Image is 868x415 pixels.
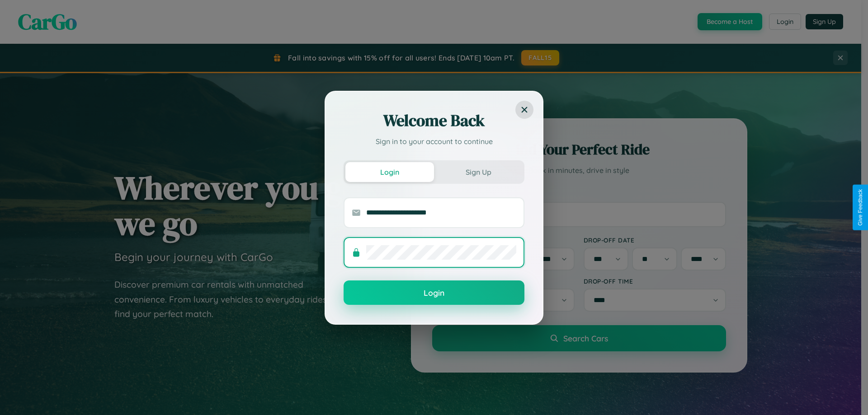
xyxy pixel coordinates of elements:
div: Give Feedback [857,189,863,226]
p: Sign in to your account to continue [344,136,524,147]
h2: Welcome Back [344,110,524,131]
button: Sign Up [434,162,523,182]
button: Login [344,280,524,305]
button: Login [345,162,434,182]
